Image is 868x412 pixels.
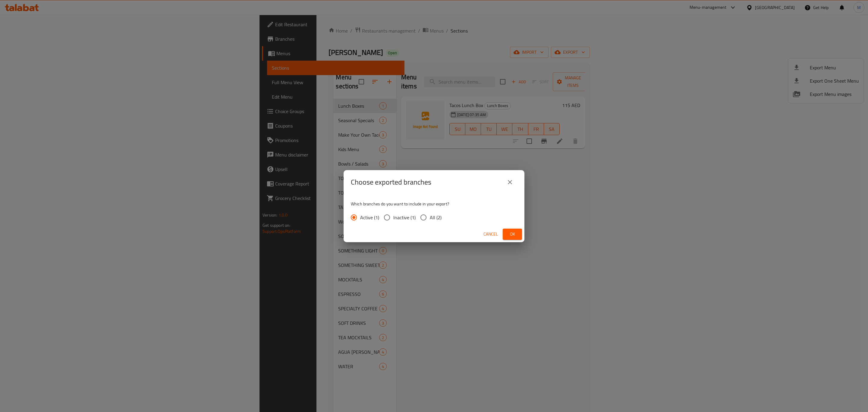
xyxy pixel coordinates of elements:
button: close [503,175,517,189]
span: All (2) [430,214,442,221]
span: Ok [508,230,517,238]
h2: Choose exported branches [351,177,431,187]
button: Ok [503,229,522,240]
span: Cancel [483,230,498,238]
span: Inactive (1) [393,214,416,221]
p: Which branches do you want to include in your export? [351,201,517,207]
button: Cancel [481,229,500,240]
span: Active (1) [360,214,379,221]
